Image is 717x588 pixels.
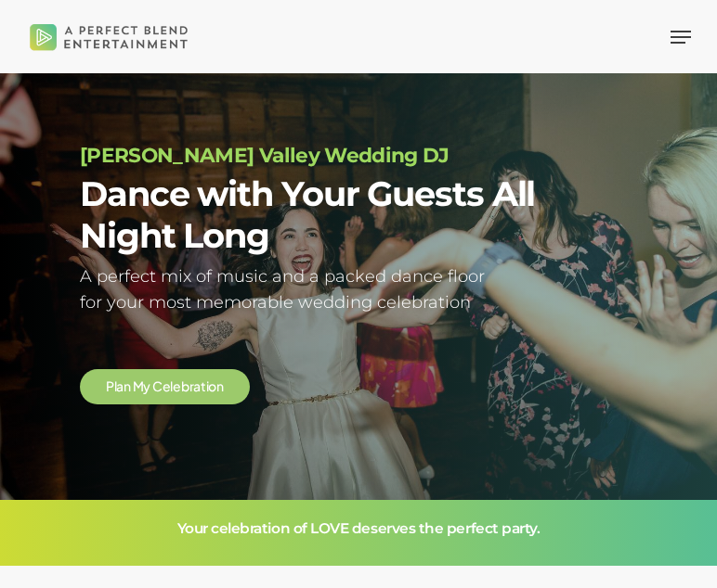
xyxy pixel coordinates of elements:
span: C [152,379,163,392]
h3: Your celebration of LOVE deserves the perfect party. [80,517,637,542]
h2: Dance with Your Guests All Night Long [80,173,637,257]
h1: [PERSON_NAME] Valley Wedding DJ [80,145,637,167]
span: a [116,379,124,392]
a: Navigation Menu [671,28,691,46]
span: a [193,379,201,392]
span: o [208,379,216,392]
span: y [143,379,150,392]
h5: A perfect mix of music and a packed dance floor for your most memorable wedding celebration [80,263,637,317]
span: l [114,379,117,392]
span: n [124,379,131,392]
span: i [206,379,209,392]
span: r [189,379,194,392]
span: b [181,379,189,392]
span: e [173,379,181,392]
span: P [106,379,114,392]
a: Plan My Celebration [106,379,224,393]
span: n [216,379,224,392]
span: t [201,379,206,392]
span: l [170,379,173,392]
span: e [163,379,171,392]
img: A Perfect Blend Entertainment [26,11,192,62]
span: M [133,379,144,392]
